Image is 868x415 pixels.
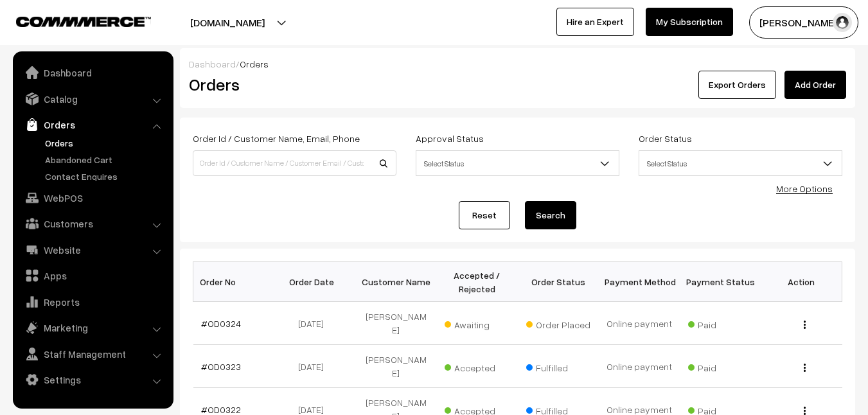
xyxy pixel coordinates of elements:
td: Online payment [599,345,680,388]
img: COMMMERCE [16,17,151,26]
a: Dashboard [189,58,236,69]
span: Awaiting [445,315,509,331]
a: #OD0323 [201,361,241,372]
th: Accepted / Rejected [436,262,517,302]
label: Order Id / Customer Name, Email, Phone [193,132,360,145]
span: Select Status [416,150,619,176]
td: [DATE] [274,345,355,388]
a: Reports [16,290,169,313]
a: More Options [776,183,833,194]
span: Fulfilled [526,358,590,375]
input: Order Id / Customer Name / Customer Email / Customer Phone [193,150,396,176]
span: Paid [688,358,752,375]
th: Payment Status [680,262,761,302]
a: My Subscription [646,8,733,36]
img: user [833,13,852,32]
th: Payment Method [599,262,680,302]
th: Order Status [518,262,599,302]
button: Export Orders [698,71,776,99]
a: Add Order [784,71,846,99]
a: #OD0322 [201,404,241,415]
a: Catalog [16,87,169,110]
a: Staff Management [16,342,169,366]
th: Order Date [274,262,355,302]
a: COMMMERCE [16,13,128,28]
span: Select Status [639,152,842,175]
a: Apps [16,264,169,287]
span: Select Status [639,150,842,176]
td: Online payment [599,302,680,345]
td: [DATE] [274,302,355,345]
label: Order Status [639,132,692,145]
img: Menu [804,364,806,372]
a: Orders [16,113,169,136]
td: [PERSON_NAME] [355,345,436,388]
span: Paid [688,315,752,331]
h2: Orders [189,75,395,94]
a: WebPOS [16,186,169,209]
span: Select Status [416,152,619,175]
a: Website [16,238,169,261]
a: Dashboard [16,61,169,84]
div: / [189,57,846,71]
span: Accepted [445,358,509,375]
td: [PERSON_NAME] [355,302,436,345]
img: Menu [804,407,806,415]
span: Orders [240,58,269,69]
a: Marketing [16,316,169,339]
a: Settings [16,368,169,391]
a: Orders [42,136,169,150]
th: Order No [193,262,274,302]
th: Action [761,262,842,302]
button: Search [525,201,576,229]
a: #OD0324 [201,318,241,329]
th: Customer Name [355,262,436,302]
button: [PERSON_NAME] [749,6,858,39]
a: Abandoned Cart [42,153,169,166]
label: Approval Status [416,132,484,145]
a: Customers [16,212,169,235]
img: Menu [804,321,806,329]
a: Contact Enquires [42,170,169,183]
a: Reset [459,201,510,229]
span: Order Placed [526,315,590,331]
a: Hire an Expert [556,8,634,36]
button: [DOMAIN_NAME] [145,6,310,39]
